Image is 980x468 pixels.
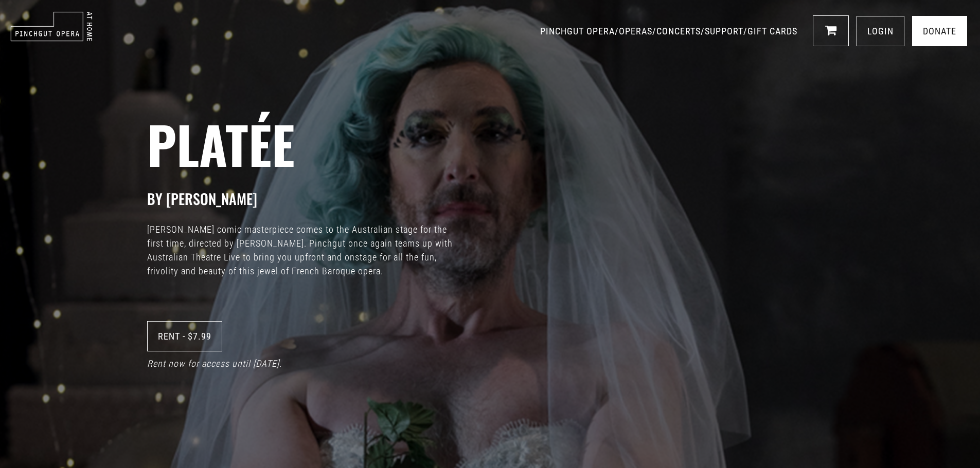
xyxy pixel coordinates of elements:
h2: Platée [147,113,980,175]
a: SUPPORT [705,26,743,36]
span: / / / / [540,26,800,36]
a: CONCERTS [656,26,701,36]
img: pinchgut_at_home_negative_logo.svg [10,11,93,42]
a: Rent - $7.99 [147,321,222,351]
a: OPERAS [619,26,652,36]
a: PINCHGUT OPERA [540,26,615,36]
i: Rent now for access until [DATE]. [147,358,282,369]
a: Donate [912,16,967,46]
a: GIFT CARDS [747,26,797,36]
p: [PERSON_NAME] comic masterpiece comes to the Australian stage for the first time, directed by [PE... [147,222,456,278]
a: LOGIN [857,16,904,46]
h3: BY [PERSON_NAME] [147,190,980,208]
